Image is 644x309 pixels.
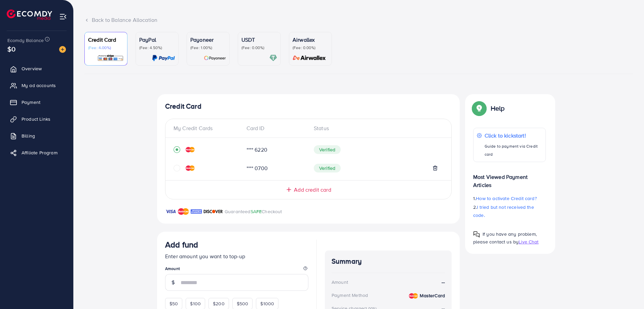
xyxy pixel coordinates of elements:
[293,45,328,50] p: (Fee: 0.00%)
[22,65,42,72] span: Overview
[308,124,443,132] div: Status
[165,207,176,216] img: brand
[22,116,50,122] span: Product Links
[473,102,485,114] img: Popup guide
[22,99,40,106] span: Payment
[420,292,445,299] strong: MasterCard
[174,124,241,132] div: My Credit Cards
[165,102,452,111] h4: Credit Card
[190,45,226,50] p: (Fee: 1.00%)
[191,207,202,216] img: brand
[473,203,546,219] p: 2.
[491,104,505,112] p: Help
[22,149,58,156] span: Affiliate Program
[59,46,66,53] img: image
[84,16,633,24] div: Back to Balance Allocation
[190,300,201,307] span: $100
[260,300,274,307] span: $1000
[314,145,341,154] span: Verified
[251,208,262,215] span: SAFE
[615,279,639,304] iframe: Chat
[186,147,195,152] img: credit
[169,300,178,307] span: $50
[519,238,538,245] span: Live Chat
[88,45,124,50] p: (Fee: 4.00%)
[237,300,249,307] span: $500
[165,240,198,249] h3: Add fund
[5,62,68,75] a: Overview
[5,95,68,109] a: Payment
[5,129,68,143] a: Billing
[332,257,445,266] h4: Summary
[473,204,534,219] span: I tried but not received the code.
[174,165,180,171] svg: circle
[5,79,68,92] a: My ad accounts
[442,278,445,286] strong: --
[165,266,308,274] legend: Amount
[213,300,225,307] span: $200
[241,36,277,44] p: USDT
[190,36,226,44] p: Payoneer
[88,36,124,44] p: Credit Card
[293,36,328,44] p: Airwallex
[7,9,52,20] img: logo
[241,124,309,132] div: Card ID
[22,82,56,89] span: My ad accounts
[7,44,15,54] span: $0
[5,112,68,126] a: Product Links
[473,194,546,202] p: 1.
[152,54,175,62] img: card
[97,54,124,62] img: card
[203,207,223,216] img: brand
[314,164,341,172] span: Verified
[59,13,67,21] img: menu
[409,293,418,299] img: credit
[186,165,195,171] img: credit
[165,252,308,260] p: Enter amount you want to top-up
[485,131,542,140] p: Click to kickstart!
[294,186,331,194] span: Add credit card
[174,146,180,153] svg: record circle
[178,207,189,216] img: brand
[485,142,542,158] p: Guide to payment via Credit card
[5,146,68,159] a: Affiliate Program
[473,231,480,238] img: Popup guide
[7,37,44,44] span: Ecomdy Balance
[332,292,368,299] div: Payment Method
[476,195,536,202] span: How to activate Credit card?
[204,54,226,62] img: card
[225,207,282,216] p: Guaranteed Checkout
[332,279,348,285] div: Amount
[139,36,175,44] p: PayPal
[139,45,175,50] p: (Fee: 4.50%)
[473,167,546,189] p: Most Viewed Payment Articles
[241,45,277,50] p: (Fee: 0.00%)
[269,54,277,62] img: card
[22,132,35,139] span: Billing
[473,231,537,245] span: If you have any problem, please contact us by
[291,54,328,62] img: card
